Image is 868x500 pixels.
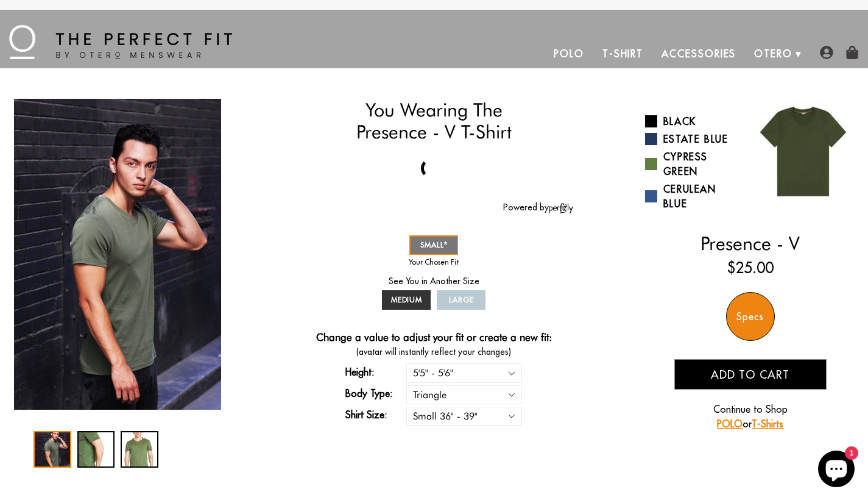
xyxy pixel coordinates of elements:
[750,99,856,204] img: 03.jpg
[316,331,552,346] h4: Change a value to adjust your fit or create a new fit:
[121,431,158,468] div: 3 / 3
[9,25,232,59] img: The Perfect Fit - by Otero Menswear - Logo
[77,431,115,468] div: 2 / 3
[391,295,423,304] span: MEDIUM
[645,182,741,211] a: Cerulean Blue
[345,365,406,379] label: Height:
[726,292,775,341] div: Specs
[34,431,71,468] div: 1 / 3
[503,202,573,213] a: Powered by
[545,39,593,68] a: Polo
[717,418,743,430] a: POLO
[345,407,406,422] label: Shirt Size:
[820,46,833,59] img: user-account-icon.png
[14,99,221,410] img: IMG_1932_copy_1024x1024_2x_a6c8797d-efed-412e-9b1e-14d81c55f446_340x.jpg
[727,257,774,279] ins: $25.00
[295,346,573,359] span: (avatar will instantly reflect your changes)
[752,418,783,430] a: T-Shirts
[382,290,431,310] a: MEDIUM
[645,149,741,179] a: Cypress Green
[409,235,458,255] a: SMALL
[845,46,859,59] img: shopping-bag-icon.png
[223,99,434,410] div: 2 / 3
[12,99,223,410] div: 1 / 3
[449,295,474,304] span: LARGE
[674,402,827,431] p: Continue to Shop or
[345,386,406,401] label: Body Type:
[652,39,745,68] a: Accessories
[674,359,827,390] button: Add to cart
[645,132,741,146] a: Estate Blue
[711,368,789,382] span: Add to cart
[420,240,448,249] span: SMALL
[745,39,802,68] a: Otero
[549,203,573,213] img: perfitly-logo_73ae6c82-e2e3-4a36-81b1-9e913f6ac5a1.png
[437,290,485,310] a: LARGE
[295,99,573,143] h1: You Wearing The Presence - V T-Shirt
[645,114,741,129] a: Black
[593,39,652,68] a: T-Shirt
[814,451,858,490] inbox-online-store-chat: Shopify online store chat
[645,232,856,254] h2: Presence - V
